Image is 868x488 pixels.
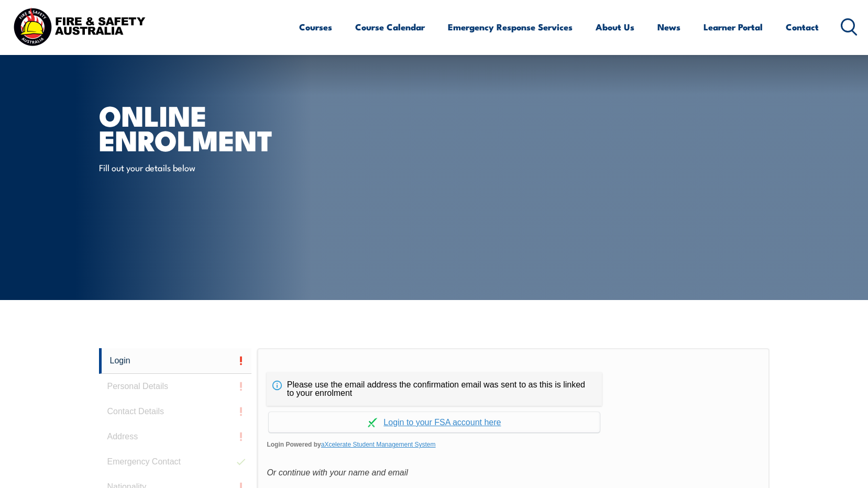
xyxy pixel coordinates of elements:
[267,372,602,406] div: Please use the email address the confirmation email was sent to as this is linked to your enrolment
[267,437,760,452] span: Login Powered by
[99,161,290,173] p: Fill out your details below
[267,465,760,481] div: Or continue with your name and email
[368,418,377,427] img: Log in withaxcelerate
[99,103,358,151] h1: Online Enrolment
[299,13,332,41] a: Courses
[99,348,252,374] a: Login
[321,441,436,448] a: aXcelerate Student Management System
[596,13,634,41] a: About Us
[786,13,819,41] a: Contact
[704,13,763,41] a: Learner Portal
[448,13,573,41] a: Emergency Response Services
[657,13,680,41] a: News
[355,13,425,41] a: Course Calendar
